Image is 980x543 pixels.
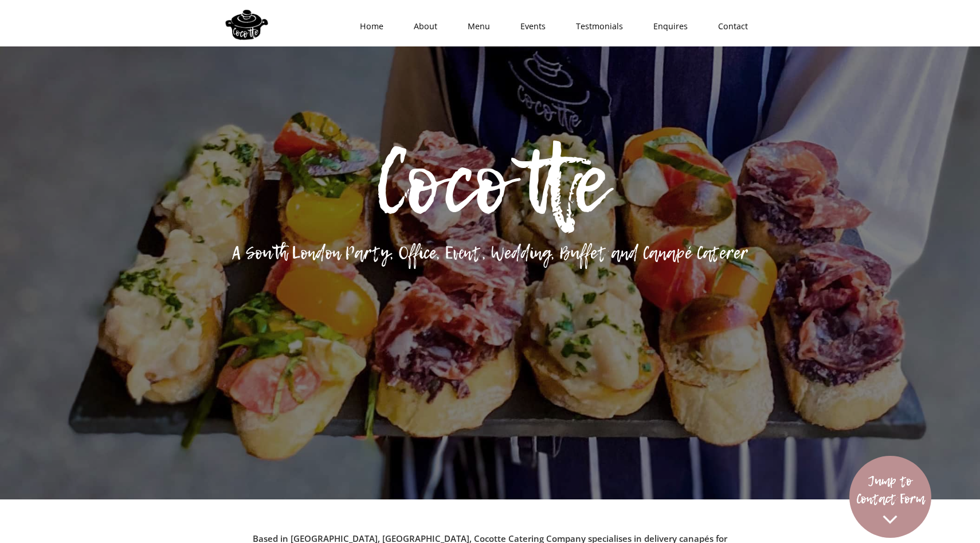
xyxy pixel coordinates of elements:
a: Enquires [634,9,699,44]
a: Events [501,9,557,44]
a: About [395,9,449,44]
a: Home [341,9,395,44]
a: Testmonials [557,9,634,44]
a: Menu [449,9,501,44]
a: Contact [699,9,759,44]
